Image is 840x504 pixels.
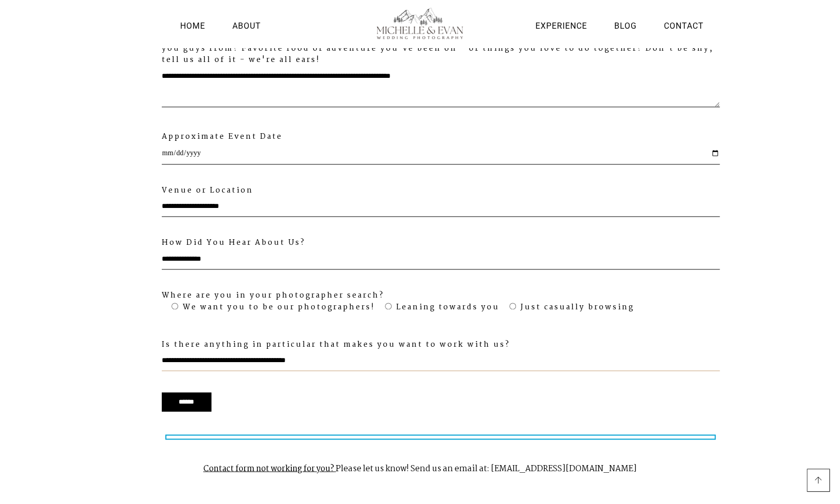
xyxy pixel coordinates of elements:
[162,249,720,269] input: How Did You Hear About Us?
[126,452,715,485] p: Please let us know! Send us an email at: [EMAIL_ADDRESS][DOMAIN_NAME]
[533,19,590,33] a: Experience
[162,66,720,107] textarea: Tell me more about you two and your vision for your wedding or session! What's your style like? W...
[177,19,207,33] a: Home
[162,185,720,217] label: Venue or Location
[162,142,720,164] input: Approximate Event Date
[180,301,375,313] span: We want you to be our photographers!
[393,301,500,313] span: Leaning towards you
[162,290,720,319] label: Where are you in your photographer search?
[162,31,720,111] label: Tell me more about you two and your vision for your wedding or session! What's your style like? W...
[518,301,634,313] span: Just casually browsing
[661,19,706,33] a: Contact
[385,303,392,309] input: Leaning towards you
[162,196,720,217] input: Venue or Location
[171,303,178,309] input: We want you to be our photographers!
[162,339,720,371] label: Is there anything in particular that makes you want to work with us?
[203,462,334,475] strong: Contact form not working for you?
[229,19,263,33] a: About
[162,131,720,164] label: Approximate Event Date
[612,19,639,33] a: Blog
[162,237,720,269] label: How Did You Hear About Us?
[509,303,516,309] input: Just casually browsing
[162,350,720,371] input: Is there anything in particular that makes you want to work with us?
